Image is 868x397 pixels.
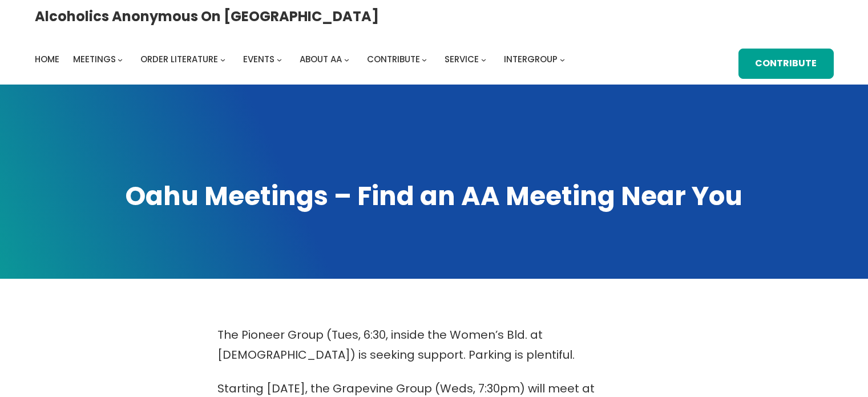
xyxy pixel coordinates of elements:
button: Meetings submenu [118,57,123,62]
span: Intergroup [504,53,558,65]
button: Intergroup submenu [560,57,565,62]
a: Home [35,51,59,67]
a: Alcoholics Anonymous on [GEOGRAPHIC_DATA] [35,4,379,29]
a: Meetings [73,51,116,67]
p: The Pioneer Group (Tues, 6:30, inside the Women’s Bld. at [DEMOGRAPHIC_DATA]) is seeking support.... [217,325,651,365]
button: Contribute submenu [422,57,427,62]
a: Contribute [367,51,420,67]
button: Order Literature submenu [220,57,225,62]
span: Order Literature [140,53,218,65]
span: About AA [300,53,342,65]
a: Service [445,51,479,67]
a: Events [243,51,274,67]
a: About AA [300,51,342,67]
h1: Oahu Meetings – Find an AA Meeting Near You [35,178,834,214]
span: Events [243,53,274,65]
span: Home [35,53,59,65]
span: Meetings [73,53,116,65]
a: Intergroup [504,51,558,67]
button: Events submenu [277,57,282,62]
nav: Intergroup [35,51,569,67]
span: Service [445,53,479,65]
span: Contribute [367,53,420,65]
a: Contribute [738,49,833,79]
button: About AA submenu [344,57,349,62]
button: Service submenu [481,57,486,62]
